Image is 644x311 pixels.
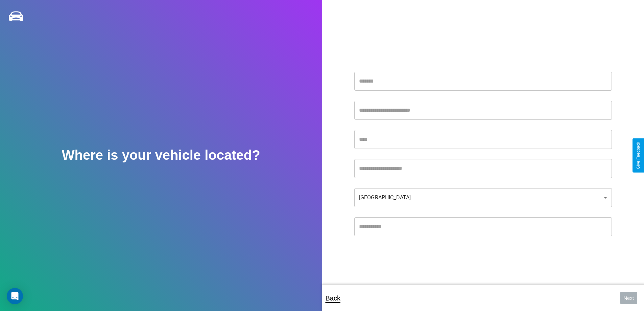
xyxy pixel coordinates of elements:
[326,292,340,304] p: Back
[7,288,23,304] div: Open Intercom Messenger
[636,142,641,169] div: Give Feedback
[62,148,260,163] h2: Where is your vehicle located?
[620,292,637,304] button: Next
[354,188,612,207] div: [GEOGRAPHIC_DATA]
